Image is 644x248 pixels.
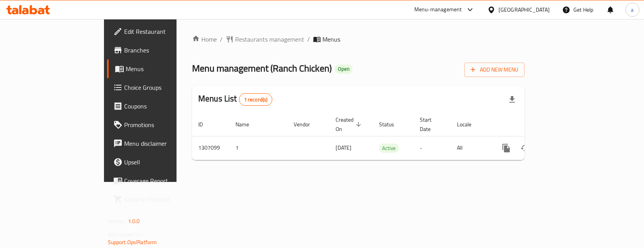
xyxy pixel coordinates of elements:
[457,120,481,129] span: Locale
[124,120,205,129] span: Promotions
[464,63,525,77] button: Add New Menu
[420,115,441,134] span: Start Date
[379,144,399,153] span: Active
[192,59,332,77] span: Menu management ( Ranch Chicken )
[379,120,404,129] span: Status
[491,113,578,136] th: Actions
[239,96,272,103] span: 1 record(s)
[124,139,205,148] span: Menu disclaimer
[631,5,634,14] span: a
[226,35,304,44] a: Restaurants management
[499,5,550,14] div: [GEOGRAPHIC_DATA]
[471,65,518,75] span: Add New Menu
[107,115,211,134] a: Promotions
[108,216,127,226] span: Version:
[335,66,353,72] span: Open
[235,120,259,129] span: Name
[126,64,205,73] span: Menus
[107,22,211,41] a: Edit Restaurant
[107,78,211,97] a: Choice Groups
[192,35,525,44] nav: breadcrumb
[451,136,491,160] td: All
[336,143,351,153] span: [DATE]
[108,229,144,239] span: Get support on:
[124,176,205,185] span: Coverage Report
[198,93,272,106] h2: Menus List
[516,139,534,157] button: Change Status
[335,65,353,74] div: Open
[294,120,320,129] span: Vendor
[124,45,205,55] span: Branches
[107,153,211,171] a: Upsell
[497,139,516,157] button: more
[107,59,211,78] a: Menus
[124,101,205,111] span: Coupons
[235,35,304,44] span: Restaurants management
[107,190,211,209] a: Grocery Checklist
[124,27,205,36] span: Edit Restaurant
[124,195,205,204] span: Grocery Checklist
[414,136,451,160] td: -
[322,35,340,44] span: Menus
[229,136,287,160] td: 1
[107,134,211,153] a: Menu disclaimer
[503,90,521,109] div: Export file
[107,97,211,115] a: Coupons
[128,216,140,226] span: 1.0.0
[107,171,211,190] a: Coverage Report
[107,41,211,59] a: Branches
[124,157,205,167] span: Upsell
[108,237,157,247] a: Support.OpsPlatform
[220,35,223,44] li: /
[198,120,213,129] span: ID
[307,35,310,44] li: /
[239,93,273,106] div: Total records count
[414,5,462,14] div: Menu-management
[124,83,205,92] span: Choice Groups
[192,113,578,160] table: enhanced table
[336,115,364,134] span: Created On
